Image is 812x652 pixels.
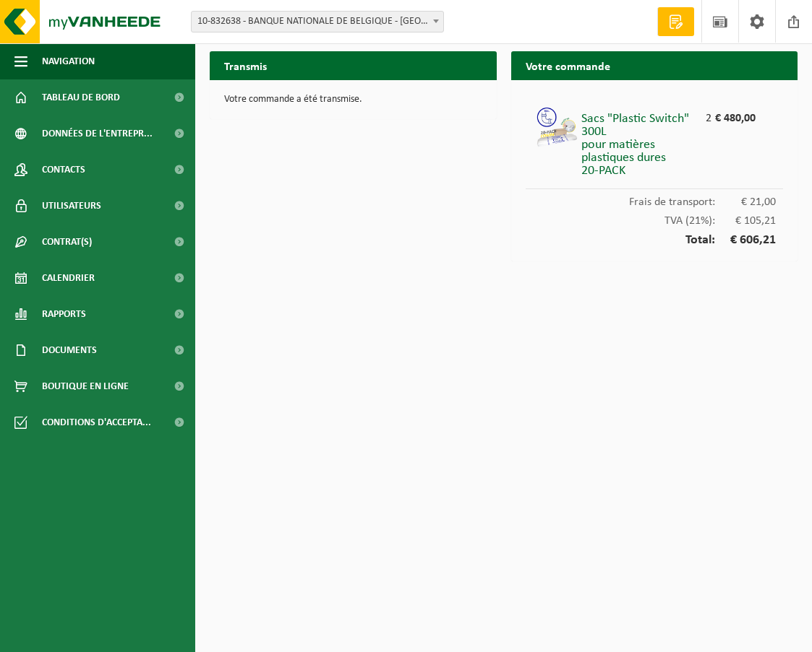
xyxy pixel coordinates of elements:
[42,332,97,368] span: Documents
[192,12,443,32] span: 10-832638 - BANQUE NATIONALE DE BELGIQUE - BRUXELLES
[715,196,776,208] span: € 21,00
[42,404,151,440] span: Conditions d'accepta...
[703,105,715,124] div: 2
[535,105,578,149] img: 01-999950
[715,234,776,247] span: € 606,21
[42,116,153,152] span: Données de l'entrepr...
[42,296,86,332] span: Rapports
[715,215,776,227] span: € 105,21
[191,11,444,32] span: 10-832638 - BANQUE NATIONALE DE BELGIQUE - BRUXELLES
[581,105,703,178] div: Sacs "Plastic Switch" 300L pour matières plastiques dures 20-PACK
[511,51,798,79] h2: Votre commande
[526,227,784,247] div: Total:
[42,152,85,188] span: Contacts
[42,260,95,296] span: Calendrier
[42,188,101,224] span: Utilisateurs
[526,189,784,208] div: Frais de transport:
[42,224,92,260] span: Contrat(s)
[224,95,482,105] p: Votre commande a été transmise.
[715,105,751,124] div: € 480,00
[42,43,95,79] span: Navigation
[42,368,129,404] span: Boutique en ligne
[210,51,497,79] h2: Transmis
[42,79,120,116] span: Tableau de bord
[526,208,784,227] div: TVA (21%):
